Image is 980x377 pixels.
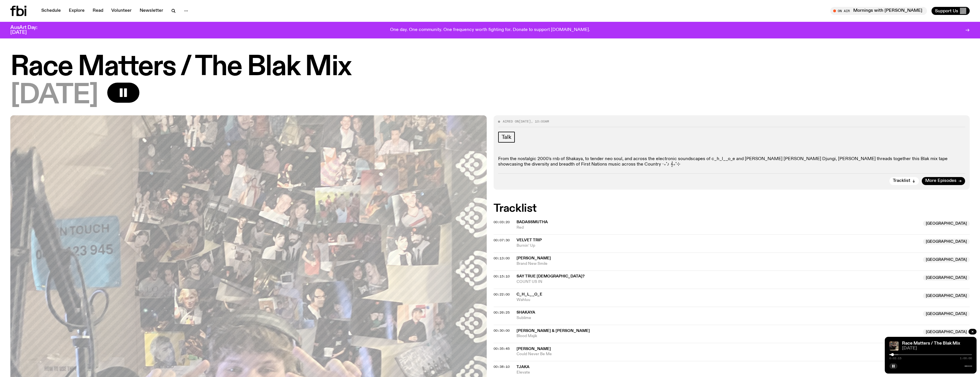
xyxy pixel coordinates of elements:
span: 00:03:20 [494,220,510,224]
span: [GEOGRAPHIC_DATA] [923,275,970,281]
button: 00:13:00 [494,257,510,260]
button: On AirMornings with [PERSON_NAME] [830,7,927,15]
span: Blood Majik [517,333,920,339]
span: [DATE] [10,83,98,108]
span: Could Never Be Me [517,351,920,357]
span: , 10:00am [531,119,549,124]
button: Support Us [932,7,970,15]
button: 00:15:10 [494,275,510,278]
a: Read [89,7,107,15]
span: 00:22:00 [494,292,510,297]
span: 00:26:25 [494,310,510,315]
span: More Episodes [925,179,956,183]
p: One day. One community. One frequency worth fighting for. Donate to support [DOMAIN_NAME]. [390,28,590,33]
span: c_h_l__o_e [517,292,542,296]
a: More Episodes [922,177,965,185]
span: Burnin’ Up [517,243,920,248]
span: [GEOGRAPHIC_DATA] [923,221,970,226]
span: 00:13:00 [494,256,510,261]
span: 00:38:10 [494,364,510,369]
span: Talk [502,134,511,140]
span: Support Us [935,8,958,13]
a: Race Matters / The Blak Mix [902,341,960,346]
a: Volunteer [108,7,135,15]
a: Talk [498,132,515,143]
span: [PERSON_NAME] & [PERSON_NAME] [517,329,590,333]
span: 00:30:00 [494,328,510,333]
span: Tracklist [893,179,910,183]
span: 1:00:00 [960,357,972,360]
span: Aired on [503,119,519,124]
span: Elevate [517,370,920,375]
span: Wahluu [517,297,920,303]
span: Say True [DEMOGRAPHIC_DATA]? [517,274,585,278]
span: [GEOGRAPHIC_DATA] [923,311,970,317]
span: Tjaka [517,365,529,369]
p: From the nostalgic 2000's rnb of Shakaya, to tender neo soul, and across the electronic soundscap... [498,156,965,167]
span: 00:15:10 [494,274,510,279]
h3: AusArt Day: [DATE] [10,25,47,35]
a: Newsletter [136,7,167,15]
span: Shakaya [517,310,535,314]
button: 00:22:00 [494,293,510,296]
span: COUNT US IN [517,279,920,285]
a: Schedule [38,7,64,15]
span: Velvet Trip [517,238,542,242]
button: 00:03:20 [494,221,510,224]
a: Explore [65,7,88,15]
button: 00:30:00 [494,329,510,332]
span: [DATE] [519,119,531,124]
span: [GEOGRAPHIC_DATA] [923,329,970,335]
h2: Tracklist [494,203,970,214]
button: Tracklist [889,177,919,185]
span: Sublime [517,315,920,321]
span: Red [517,225,920,230]
span: [PERSON_NAME] [517,347,551,351]
button: 00:35:45 [494,347,510,350]
span: [GEOGRAPHIC_DATA] [923,239,970,244]
button: 00:26:25 [494,311,510,314]
button: 00:07:30 [494,239,510,242]
span: 0:02:15 [889,357,901,360]
span: Brand New Smile [517,261,920,267]
h1: Race Matters / The Blak Mix [10,55,970,80]
span: [DATE] [902,346,972,351]
span: BADASSMUTHA [517,220,548,224]
button: 00:38:10 [494,365,510,368]
span: [GEOGRAPHIC_DATA] [923,257,970,263]
span: [PERSON_NAME] [517,256,551,260]
span: 00:35:45 [494,346,510,351]
span: [GEOGRAPHIC_DATA] [923,293,970,299]
span: 00:07:30 [494,238,510,242]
